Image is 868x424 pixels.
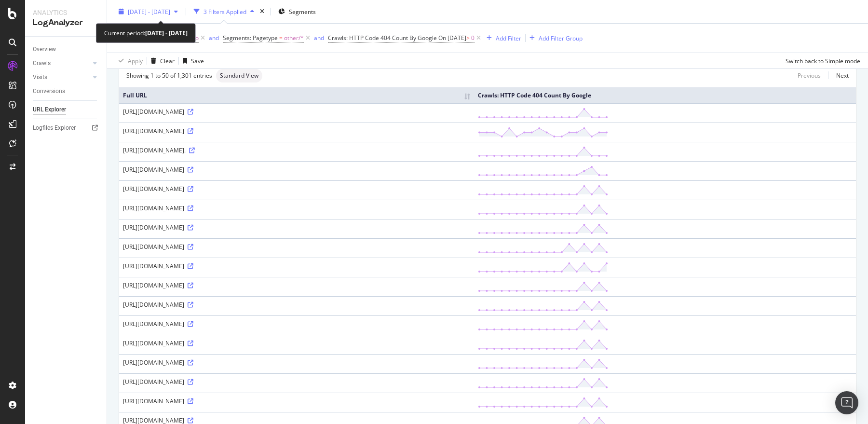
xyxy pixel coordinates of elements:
[128,56,143,65] div: Apply
[123,397,470,405] div: [URL][DOMAIN_NAME]
[33,44,56,55] div: Overview
[274,4,320,19] button: Segments
[123,358,470,367] div: [URL][DOMAIN_NAME]
[438,34,466,42] span: On [DATE]
[33,8,99,17] div: Analytics
[33,86,100,96] a: Conversions
[128,7,170,15] span: [DATE] - [DATE]
[123,185,470,193] div: [URL][DOMAIN_NAME]
[526,32,583,44] button: Add Filter Group
[33,123,76,133] div: Logfiles Explorer
[126,71,212,80] div: Showing 1 to 50 of 1,301 entries
[33,72,90,82] a: Visits
[471,31,475,45] span: 0
[33,105,100,115] a: URL Explorer
[828,68,849,82] a: Next
[483,32,521,44] button: Add Filter
[33,58,51,68] div: Crawls
[279,34,283,42] span: =
[209,34,219,42] div: and
[123,301,470,309] div: [URL][DOMAIN_NAME]
[190,4,258,19] button: 3 Filters Applied
[191,56,204,65] div: Save
[466,34,470,42] span: >
[123,127,470,135] div: [URL][DOMAIN_NAME]
[33,105,66,115] div: URL Explorer
[123,281,470,289] div: [URL][DOMAIN_NAME]
[328,34,437,42] span: Crawls: HTTP Code 404 Count By Google
[119,87,474,103] th: Full URL: activate to sort column ascending
[284,31,304,45] span: other/*
[123,378,470,386] div: [URL][DOMAIN_NAME]
[145,29,188,37] b: [DATE] - [DATE]
[203,7,246,15] div: 3 Filters Applied
[496,34,521,42] div: Add Filter
[539,34,583,42] div: Add Filter Group
[33,86,65,96] div: Conversions
[123,262,470,270] div: [URL][DOMAIN_NAME]
[123,223,470,232] div: [URL][DOMAIN_NAME]
[33,123,100,133] a: Logfiles Explorer
[786,56,860,65] div: Switch back to Simple mode
[123,108,470,116] div: [URL][DOMAIN_NAME]
[314,34,324,42] div: and
[123,243,470,251] div: [URL][DOMAIN_NAME]
[123,339,470,347] div: [URL][DOMAIN_NAME]
[123,146,470,154] div: [URL][DOMAIN_NAME].
[179,53,204,68] button: Save
[782,53,860,68] button: Switch back to Simple mode
[33,44,100,55] a: Overview
[289,7,316,15] span: Segments
[835,391,858,414] div: Open Intercom Messenger
[123,204,470,212] div: [URL][DOMAIN_NAME]
[33,17,99,28] div: LogAnalyzer
[104,27,188,39] div: Current period:
[220,73,258,79] span: Standard View
[123,320,470,328] div: [URL][DOMAIN_NAME]
[474,87,856,103] th: Crawls: HTTP Code 404 Count By Google
[123,165,470,174] div: [URL][DOMAIN_NAME]
[115,4,182,19] button: [DATE] - [DATE]
[209,33,219,42] button: and
[115,53,143,68] button: Apply
[160,56,175,65] div: Clear
[147,53,175,68] button: Clear
[33,72,47,82] div: Visits
[216,69,262,82] div: neutral label
[33,58,90,68] a: Crawls
[314,33,324,42] button: and
[258,7,266,16] div: times
[223,34,278,42] span: Segments: Pagetype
